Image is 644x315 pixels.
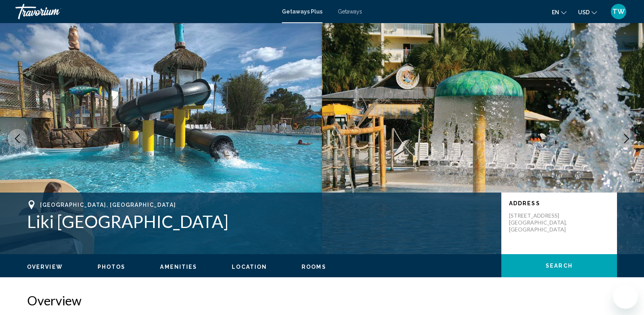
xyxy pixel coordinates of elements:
span: Search [546,263,573,269]
button: Change language [552,7,566,18]
span: Location [232,264,267,270]
span: USD [578,9,590,15]
button: Amenities [160,263,197,270]
a: Getaways Plus [282,8,322,15]
button: Previous image [8,129,27,148]
button: Photos [98,263,126,270]
a: Travorium [15,4,274,19]
h2: Overview [27,293,617,308]
button: Rooms [302,263,326,270]
span: Overview [27,264,63,270]
span: TW [612,8,625,15]
a: Getaways [338,8,362,15]
span: Photos [98,264,126,270]
button: Search [501,254,617,277]
p: [STREET_ADDRESS] [GEOGRAPHIC_DATA], [GEOGRAPHIC_DATA] [509,212,571,233]
button: Change currency [578,7,597,18]
span: Rooms [302,264,326,270]
span: [GEOGRAPHIC_DATA], [GEOGRAPHIC_DATA] [40,202,176,208]
button: Next image [617,129,636,148]
iframe: Button to launch messaging window [613,284,638,309]
button: Overview [27,263,63,270]
span: Amenities [160,264,197,270]
button: User Menu [609,3,629,20]
button: Location [232,263,267,270]
h1: Liki [GEOGRAPHIC_DATA] [27,211,494,231]
span: en [552,9,559,15]
p: Address [509,200,609,206]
